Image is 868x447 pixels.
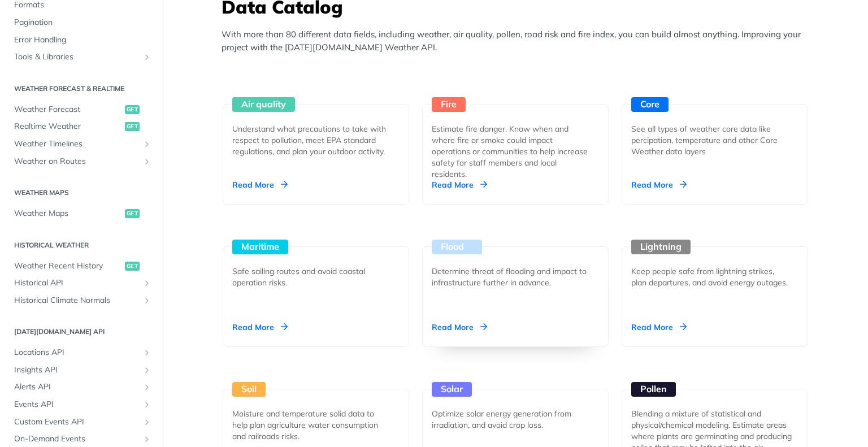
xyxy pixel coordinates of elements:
[631,123,789,157] div: See all types of weather core data like percipation, temperature and other Core Weather data layers
[125,122,140,131] span: get
[222,28,815,54] p: With more than 80 different data fields, including weather, air quality, pollen, road risk and fi...
[218,62,414,205] a: Air quality Understand what precautions to take with respect to pollution, meet EPA standard regu...
[8,327,154,337] h2: [DATE][DOMAIN_NAME] API
[142,366,151,375] button: Show subpages for Insights API
[418,205,613,347] a: Flood Determine threat of flooding and impact to infrastructure further in advance. Read More
[8,379,154,396] a: Alerts APIShow subpages for Alerts API
[432,123,590,180] div: Estimate fire danger. Know when and where fire or smoke could impact operations or communities to...
[418,62,613,205] a: Fire Estimate fire danger. Know when and where fire or smoke could impact operations or communiti...
[617,205,813,347] a: Lightning Keep people safe from lightning strikes, plan departures, and avoid energy outages. Rea...
[14,261,122,272] span: Weather Recent History
[14,51,140,63] span: Tools & Libraries
[14,104,122,115] span: Weather Forecast
[8,240,154,250] h2: Historical Weather
[14,156,140,167] span: Weather on Routes
[8,362,154,379] a: Insights APIShow subpages for Insights API
[8,205,154,222] a: Weather Mapsget
[432,266,590,288] div: Determine threat of flooding and impact to infrastructure further in advance.
[142,348,151,357] button: Show subpages for Locations API
[232,97,295,112] div: Air quality
[232,382,266,397] div: Soil
[14,277,140,289] span: Historical API
[232,322,288,333] div: Read More
[631,97,669,112] div: Core
[14,347,140,358] span: Locations API
[232,266,390,288] div: Safe sailing routes and avoid coastal operation risks.
[14,17,151,28] span: Pagination
[432,240,482,254] div: Flood
[232,240,288,254] div: Maritime
[14,34,151,46] span: Error Handling
[631,382,676,397] div: Pollen
[432,97,466,112] div: Fire
[14,433,140,445] span: On-Demand Events
[432,382,472,397] div: Solar
[8,396,154,413] a: Events APIShow subpages for Events API
[432,408,590,431] div: Optimize solar energy generation from irradiation, and avoid crop loss.
[14,295,140,306] span: Historical Climate Normals
[8,14,154,31] a: Pagination
[232,408,390,442] div: Moisture and temperature solid data to help plan agriculture water consumption and railroads risks.
[142,53,151,62] button: Show subpages for Tools & Libraries
[8,258,154,275] a: Weather Recent Historyget
[142,157,151,166] button: Show subpages for Weather on Routes
[8,84,154,94] h2: Weather Forecast & realtime
[8,188,154,198] h2: Weather Maps
[14,208,122,219] span: Weather Maps
[142,383,151,392] button: Show subpages for Alerts API
[14,121,122,132] span: Realtime Weather
[8,118,154,135] a: Realtime Weatherget
[8,275,154,292] a: Historical APIShow subpages for Historical API
[14,381,140,393] span: Alerts API
[232,123,390,157] div: Understand what precautions to take with respect to pollution, meet EPA standard regulations, and...
[142,418,151,427] button: Show subpages for Custom Events API
[8,292,154,309] a: Historical Climate NormalsShow subpages for Historical Climate Normals
[142,279,151,288] button: Show subpages for Historical API
[631,240,691,254] div: Lightning
[125,105,140,114] span: get
[631,266,789,288] div: Keep people safe from lightning strikes, plan departures, and avoid energy outages.
[8,136,154,153] a: Weather TimelinesShow subpages for Weather Timelines
[125,262,140,271] span: get
[14,399,140,410] span: Events API
[14,416,140,428] span: Custom Events API
[218,205,414,347] a: Maritime Safe sailing routes and avoid coastal operation risks. Read More
[8,49,154,66] a: Tools & LibrariesShow subpages for Tools & Libraries
[432,179,487,190] div: Read More
[8,101,154,118] a: Weather Forecastget
[8,153,154,170] a: Weather on RoutesShow subpages for Weather on Routes
[8,32,154,49] a: Error Handling
[125,209,140,218] span: get
[617,62,813,205] a: Core See all types of weather core data like percipation, temperature and other Core Weather data...
[8,344,154,361] a: Locations APIShow subpages for Locations API
[142,140,151,149] button: Show subpages for Weather Timelines
[14,138,140,150] span: Weather Timelines
[432,322,487,333] div: Read More
[631,322,687,333] div: Read More
[142,296,151,305] button: Show subpages for Historical Climate Normals
[8,414,154,431] a: Custom Events APIShow subpages for Custom Events API
[631,179,687,190] div: Read More
[14,364,140,376] span: Insights API
[232,179,288,190] div: Read More
[142,435,151,444] button: Show subpages for On-Demand Events
[142,400,151,409] button: Show subpages for Events API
